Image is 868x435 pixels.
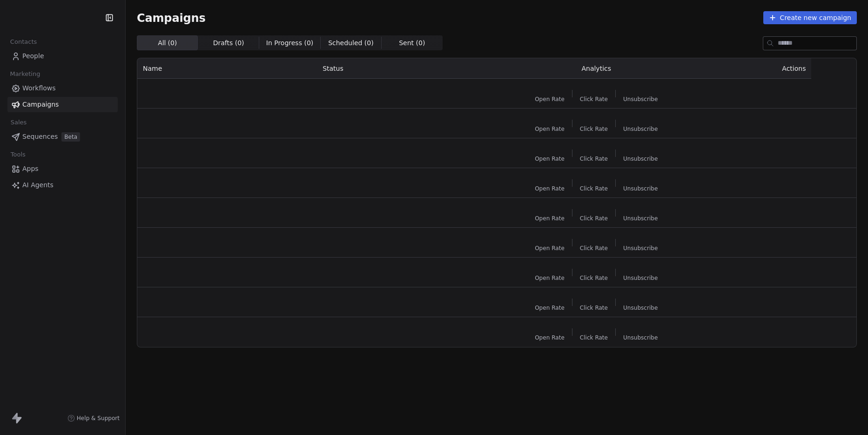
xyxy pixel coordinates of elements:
[7,116,31,129] span: Sales
[6,67,44,81] span: Marketing
[580,185,608,192] span: Click Rate
[623,185,658,192] span: Unsubscribe
[22,51,44,61] span: People
[22,132,58,142] span: Sequences
[535,155,565,163] span: Open Rate
[266,38,314,48] span: In Progress ( 0 )
[580,304,608,312] span: Click Rate
[7,48,118,64] a: People
[623,215,658,222] span: Unsubscribe
[580,245,608,252] span: Click Rate
[7,148,29,162] span: Tools
[535,334,565,341] span: Open Rate
[7,97,118,112] a: Campaigns
[535,95,565,103] span: Open Rate
[535,245,565,252] span: Open Rate
[535,125,565,133] span: Open Rate
[317,58,481,79] th: Status
[61,132,80,142] span: Beta
[623,274,658,282] span: Unsubscribe
[6,35,41,49] span: Contacts
[67,415,120,422] a: Help & Support
[22,164,39,174] span: Apps
[580,125,608,133] span: Click Rate
[137,58,317,79] th: Name
[535,304,565,312] span: Open Rate
[623,125,658,133] span: Unsubscribe
[328,38,374,48] span: Scheduled ( 0 )
[22,83,56,93] span: Workflows
[623,95,658,103] span: Unsubscribe
[77,415,120,422] span: Help & Support
[7,81,118,96] a: Workflows
[535,215,565,222] span: Open Rate
[7,129,118,144] a: SequencesBeta
[580,155,608,163] span: Click Rate
[7,177,118,193] a: AI Agents
[623,155,658,163] span: Unsubscribe
[22,180,54,190] span: AI Agents
[623,304,658,312] span: Unsubscribe
[763,11,857,24] button: Create new campaign
[399,38,425,48] span: Sent ( 0 )
[580,274,608,282] span: Click Rate
[22,100,59,109] span: Campaigns
[580,215,608,222] span: Click Rate
[580,95,608,103] span: Click Rate
[623,334,658,341] span: Unsubscribe
[7,161,118,177] a: Apps
[623,245,658,252] span: Unsubscribe
[481,58,712,79] th: Analytics
[535,185,565,192] span: Open Rate
[213,38,244,48] span: Drafts ( 0 )
[535,274,565,282] span: Open Rate
[712,58,812,79] th: Actions
[580,334,608,341] span: Click Rate
[137,11,206,24] span: Campaigns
